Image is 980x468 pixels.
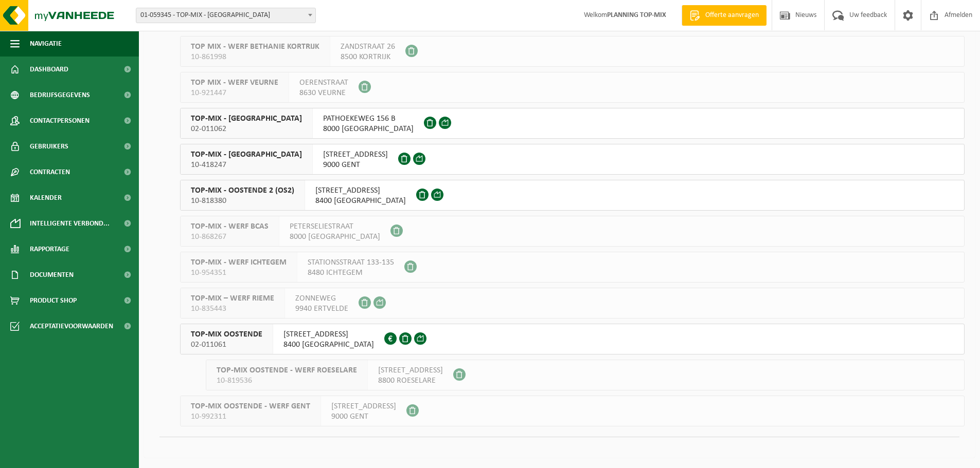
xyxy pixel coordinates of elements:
[180,324,965,354] button: TOP-MIX OOSTENDE 02-011061 [STREET_ADDRESS]8400 [GEOGRAPHIC_DATA]
[341,42,395,52] span: ZANDSTRAAT 26
[30,262,74,288] span: Documenten
[191,52,319,62] span: 10-861998
[191,293,274,304] span: TOP-MIX – WERF RIEME
[136,8,316,23] span: 01-059345 - TOP-MIX - Oostende
[341,52,395,62] span: 8500 KORTRIJK
[191,232,269,242] span: 10-868267
[191,411,310,422] span: 10-992311
[607,11,666,19] strong: PLANNING TOP-MIX
[378,365,443,376] span: [STREET_ADDRESS]
[283,340,374,350] span: 8400 [GEOGRAPHIC_DATA]
[378,376,443,386] span: 8800 ROESELARE
[191,114,302,124] span: TOP-MIX - [GEOGRAPHIC_DATA]
[30,288,77,313] span: Product Shop
[290,232,380,242] span: 8000 [GEOGRAPHIC_DATA]
[331,401,396,411] span: [STREET_ADDRESS]
[682,5,767,26] a: Offerte aanvragen
[30,211,110,236] span: Intelligente verbond...
[299,88,348,98] span: 8630 VEURNE
[295,293,348,304] span: ZONNEWEG
[191,88,278,98] span: 10-921447
[191,42,319,52] span: TOP MIX - WERF BETHANIE KORTRIJK
[323,149,388,160] span: [STREET_ADDRESS]
[323,114,414,124] span: PATHOEKEWEG 156 B
[30,236,69,262] span: Rapportage
[299,78,348,88] span: OERENSTRAAT
[331,411,396,422] span: 9000 GENT
[191,196,294,206] span: 10-818380
[180,144,965,175] button: TOP-MIX - [GEOGRAPHIC_DATA] 10-418247 [STREET_ADDRESS]9000 GENT
[180,180,965,211] button: TOP-MIX - OOSTENDE 2 (OS2) 10-818380 [STREET_ADDRESS]8400 [GEOGRAPHIC_DATA]
[136,8,315,23] span: 01-059345 - TOP-MIX - Oostende
[308,268,394,278] span: 8480 ICHTEGEM
[30,313,113,339] span: Acceptatievoorwaarden
[30,134,68,159] span: Gebruikers
[191,329,262,340] span: TOP-MIX OOSTENDE
[191,221,269,232] span: TOP-MIX - WERF BCAS
[703,10,761,21] span: Offerte aanvragen
[308,257,394,268] span: STATIONSSTRAAT 133-135
[191,268,287,278] span: 10-954351
[315,196,406,206] span: 8400 [GEOGRAPHIC_DATA]
[30,159,70,185] span: Contracten
[191,124,302,134] span: 02-011062
[30,57,68,82] span: Dashboard
[191,304,274,314] span: 10-835443
[30,82,90,108] span: Bedrijfsgegevens
[180,108,965,139] button: TOP-MIX - [GEOGRAPHIC_DATA] 02-011062 PATHOEKEWEG 156 B8000 [GEOGRAPHIC_DATA]
[30,108,90,134] span: Contactpersonen
[217,365,357,376] span: TOP-MIX OOSTENDE - WERF ROESELARE
[191,149,302,160] span: TOP-MIX - [GEOGRAPHIC_DATA]
[191,401,310,411] span: TOP-MIX OOSTENDE - WERF GENT
[191,160,302,170] span: 10-418247
[283,329,374,340] span: [STREET_ADDRESS]
[191,340,262,350] span: 02-011061
[315,185,406,196] span: [STREET_ADDRESS]
[323,124,414,134] span: 8000 [GEOGRAPHIC_DATA]
[217,376,357,386] span: 10-819536
[30,31,62,57] span: Navigatie
[295,304,348,314] span: 9940 ERTVELDE
[191,257,287,268] span: TOP-MIX - WERF ICHTEGEM
[323,160,388,170] span: 9000 GENT
[290,221,380,232] span: PETERSELIESTRAAT
[191,185,294,196] span: TOP-MIX - OOSTENDE 2 (OS2)
[30,185,62,211] span: Kalender
[191,78,278,88] span: TOP MIX - WERF VEURNE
